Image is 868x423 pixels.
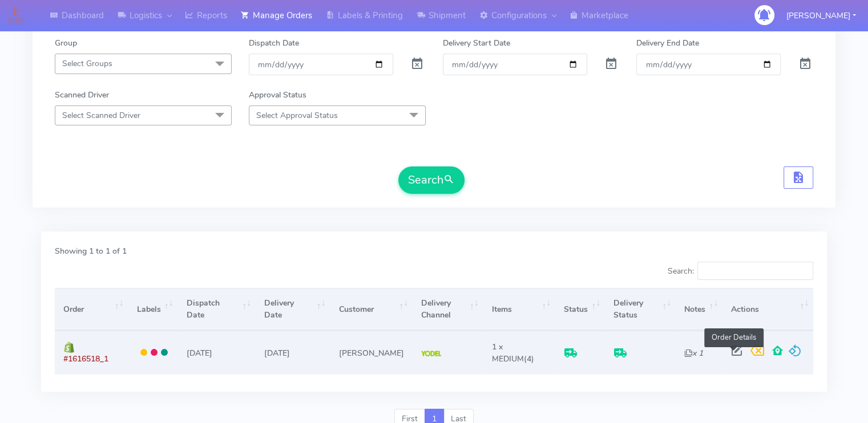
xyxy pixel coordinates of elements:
th: Notes: activate to sort column ascending [676,288,722,331]
span: 1 x MEDIUM [492,341,524,364]
img: shopify.png [63,341,75,353]
th: Actions: activate to sort column ascending [722,288,813,331]
input: Search: [697,262,813,280]
label: Approval Status [249,89,306,101]
i: x 1 [684,348,703,359]
span: #1616518_1 [63,353,108,364]
label: Scanned Driver [55,89,109,101]
label: Showing 1 to 1 of 1 [55,245,127,257]
button: [PERSON_NAME] [778,4,865,27]
th: Delivery Date: activate to sort column ascending [256,288,330,331]
label: Group [55,37,77,49]
td: [PERSON_NAME] [330,331,412,374]
th: Delivery Channel: activate to sort column ascending [413,288,483,331]
span: (4) [492,341,534,364]
span: Select Scanned Driver [62,110,140,121]
span: Select Groups [62,58,112,69]
label: Delivery End Date [636,37,699,49]
label: Delivery Start Date [443,37,510,49]
th: Items: activate to sort column ascending [483,288,555,331]
th: Delivery Status: activate to sort column ascending [605,288,676,331]
th: Labels: activate to sort column ascending [128,288,177,331]
th: Customer: activate to sort column ascending [330,288,412,331]
button: Search [398,166,465,194]
th: Order: activate to sort column ascending [55,288,128,331]
label: Search: [667,262,813,280]
td: [DATE] [178,331,256,374]
span: Select Approval Status [256,110,338,121]
img: Yodel [421,351,441,356]
td: [DATE] [256,331,330,374]
th: Status: activate to sort column ascending [555,288,605,331]
th: Dispatch Date: activate to sort column ascending [178,288,256,331]
label: Dispatch Date [249,37,299,49]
